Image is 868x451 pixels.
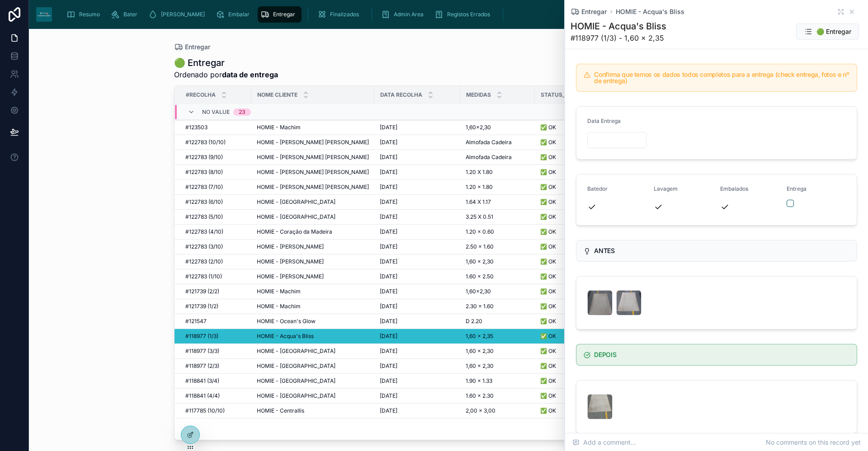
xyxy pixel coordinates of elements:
span: #121739 (1/2) [185,303,218,310]
span: No value [202,108,230,115]
a: #118841 (3/4) [185,377,246,385]
a: 2,00 × 3,00 [466,407,529,414]
a: HOMIE - [PERSON_NAME] [PERSON_NAME] [257,154,369,161]
span: [DATE] [380,392,397,399]
span: 1.60 x 2.50 [466,273,494,280]
a: #122783 (7/10) [185,183,246,191]
span: ✅ OK [540,169,556,176]
a: [DATE] [380,258,455,265]
span: ✅ OK [540,228,556,235]
a: [DATE] [380,288,455,295]
div: 23 [239,108,245,115]
span: HOMIE - Machim [257,124,301,131]
span: Add a comment... [572,438,636,447]
a: 2.30 x 1.60 [466,303,529,310]
a: HOMIE - Coração da Madeira [257,228,369,235]
a: #118977 (1/3) [185,333,246,340]
a: [PERSON_NAME] [146,6,211,23]
span: D 2.20 [466,318,482,325]
h5: DEPOIS [594,352,849,358]
a: [DATE] [380,333,455,340]
a: [DATE] [380,377,455,385]
a: 2.50 x 1.60 [466,243,529,250]
a: 1.20 x 1.80 [466,183,529,191]
span: 3.25 X 0.51 [466,213,493,221]
span: ✅ OK [540,139,556,146]
span: Embalados [720,185,748,192]
a: [DATE] [380,154,455,161]
a: ✅ OK [540,124,616,131]
span: HOMIE - Machim [257,288,301,295]
span: #118977 (3/3) [185,348,219,355]
span: HOMIE - [PERSON_NAME] [PERSON_NAME] [257,183,369,191]
a: [DATE] [380,183,455,191]
a: ✅ OK [540,288,616,295]
a: Admin Area [378,6,430,23]
h1: HOMIE - Acqua's Bliss [571,20,666,33]
a: ✅ OK [540,392,616,399]
span: [DATE] [380,243,397,250]
span: 1.20 x 0.60 [466,228,494,235]
a: ✅ OK [540,228,616,235]
a: HOMIE - [PERSON_NAME] [PERSON_NAME] [257,169,369,176]
span: HOMIE - [GEOGRAPHIC_DATA] [257,377,335,385]
span: ✅ OK [540,407,556,414]
span: ✅ OK [540,362,556,370]
a: [DATE] [380,169,455,176]
a: #122783 (4/10) [185,228,246,235]
span: [DATE] [380,139,397,146]
span: 🟢 Entregar [816,27,851,36]
a: 1,60 × 2,35 [466,333,529,340]
a: ✅ OK [540,377,616,385]
a: 1,60×2,30 [466,288,529,295]
a: HOMIE - [GEOGRAPHIC_DATA] [257,362,369,370]
a: HOMIE - [PERSON_NAME] [257,243,369,250]
a: D 2.20 [466,318,529,325]
a: HOMIE - [PERSON_NAME] [257,273,369,280]
a: #121547 [185,318,246,325]
span: [DATE] [380,124,397,131]
span: [DATE] [380,169,397,176]
a: HOMIE - [GEOGRAPHIC_DATA] [257,213,369,221]
span: 2.50 x 1.60 [466,243,494,250]
span: 1,60×2,30 [466,124,491,131]
a: HOMIE - [GEOGRAPHIC_DATA] [257,377,369,385]
a: HOMIE - [GEOGRAPHIC_DATA] [257,198,369,206]
span: 1.90 x 1.33 [466,377,492,385]
span: HOMIE - [GEOGRAPHIC_DATA] [257,213,335,221]
span: [DATE] [380,183,397,191]
span: Batedor [587,185,608,192]
span: ✅ OK [540,333,556,340]
span: [DATE] [380,303,397,310]
a: Finalizados [315,6,365,23]
span: [DATE] [380,198,397,206]
a: HOMIE - Acqua's Bliss [257,333,369,340]
span: [DATE] [380,362,397,370]
a: 3.25 X 0.51 [466,213,529,221]
a: 1.64 X 1.17 [466,198,529,206]
a: HOMIE - Ocean's Glow [257,318,369,325]
a: [DATE] [380,124,455,131]
span: Entregar [185,42,210,52]
span: #122783 (8/10) [185,169,223,176]
span: 1,60 × 2,30 [466,362,494,370]
span: #122783 (7/10) [185,183,223,191]
span: 1.64 X 1.17 [466,198,491,206]
span: Registos Errados [447,11,490,18]
img: App logo [36,7,52,22]
a: Registos Errados [432,6,496,23]
a: ✅ OK [540,169,616,176]
a: Bater [108,6,144,23]
span: #118977 (2/3) [185,362,219,370]
a: ✅ OK [540,362,616,370]
span: Status_Fotos [541,91,584,99]
a: [DATE] [380,348,455,355]
a: [DATE] [380,303,455,310]
span: #121739 (2/2) [185,288,219,295]
span: [DATE] [380,258,397,265]
span: ✅ OK [540,258,556,265]
a: [DATE] [380,407,455,414]
span: Lavagem [654,185,678,192]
